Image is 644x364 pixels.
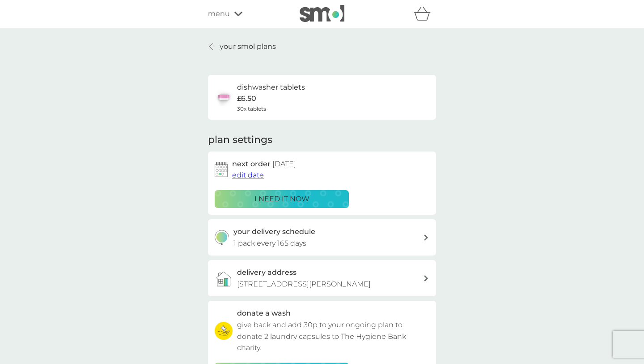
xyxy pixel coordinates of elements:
span: [DATE] [272,160,296,168]
a: your smol plans [208,41,276,52]
h2: plan settings [208,133,272,147]
p: give back and add 30p to your ongoing plan to donate 2 laundry capsules to The Hygiene Bank charity. [237,319,429,354]
button: edit date [232,169,264,181]
h3: delivery address [237,267,297,278]
p: i need it now [254,193,309,205]
a: delivery address[STREET_ADDRESS][PERSON_NAME] [208,260,436,296]
span: edit date [232,171,264,179]
p: £6.50 [237,93,256,104]
p: [STREET_ADDRESS][PERSON_NAME] [237,278,371,290]
p: 1 pack every 165 days [233,238,306,249]
button: your delivery schedule1 pack every 165 days [208,219,436,256]
h6: dishwasher tablets [237,82,305,93]
p: your smol plans [220,41,276,52]
button: i need it now [215,190,349,208]
h3: donate a wash [237,308,291,319]
img: dishwasher tablets [215,88,233,106]
span: menu [208,8,230,20]
img: smol [300,5,344,22]
h3: your delivery schedule [233,226,315,238]
div: basket [414,5,436,23]
span: 30x tablets [237,104,266,113]
h2: next order [232,158,296,170]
